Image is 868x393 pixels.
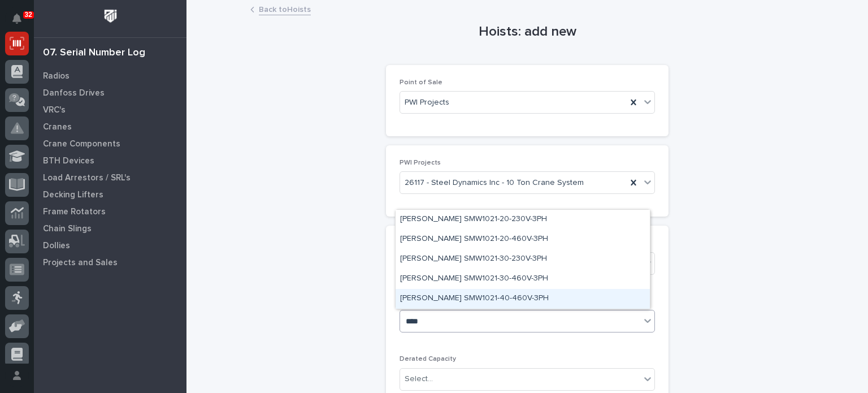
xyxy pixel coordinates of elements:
div: Starke SMW1021-40-460V-3PH [396,289,650,309]
div: 07. Serial Number Log [43,47,145,59]
span: PWI Projects [405,97,449,109]
a: VRC's [34,101,186,118]
p: Crane Components [43,139,120,149]
a: BTH Devices [34,152,186,169]
a: Dollies [34,237,186,254]
a: Chain Slings [34,220,186,237]
p: Projects and Sales [43,258,118,268]
a: Back toHoists [259,2,311,15]
span: 26117 - Steel Dynamics Inc - 10 Ton Crane System [405,177,584,189]
img: Workspace Logo [100,6,121,27]
span: PWI Projects [400,159,441,166]
div: Starke SMW1021-20-230V-3PH [396,210,650,230]
a: Crane Components [34,135,186,152]
div: Starke SMW1021-20-460V-3PH [396,230,650,249]
div: Select... [405,373,433,385]
a: Danfoss Drives [34,84,186,101]
p: Decking Lifters [43,190,103,200]
button: Notifications [5,7,29,31]
p: Frame Rotators [43,207,106,217]
p: Cranes [43,122,72,132]
p: Load Arrestors / SRL's [43,173,131,183]
p: Chain Slings [43,224,92,234]
div: Starke SMW1021-30-460V-3PH [396,269,650,289]
p: Radios [43,71,70,81]
a: Radios [34,67,186,84]
p: 32 [25,11,32,19]
a: Decking Lifters [34,186,186,203]
span: Point of Sale [400,79,442,86]
div: Notifications32 [14,14,29,32]
p: VRC's [43,105,66,115]
span: Derated Capacity [400,356,456,362]
a: Frame Rotators [34,203,186,220]
a: Load Arrestors / SRL's [34,169,186,186]
div: Starke SMW1021-30-230V-3PH [396,249,650,269]
h1: Hoists: add new [386,24,669,40]
a: Cranes [34,118,186,135]
a: Projects and Sales [34,254,186,271]
p: Dollies [43,241,70,251]
p: BTH Devices [43,156,94,166]
p: Danfoss Drives [43,88,105,98]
